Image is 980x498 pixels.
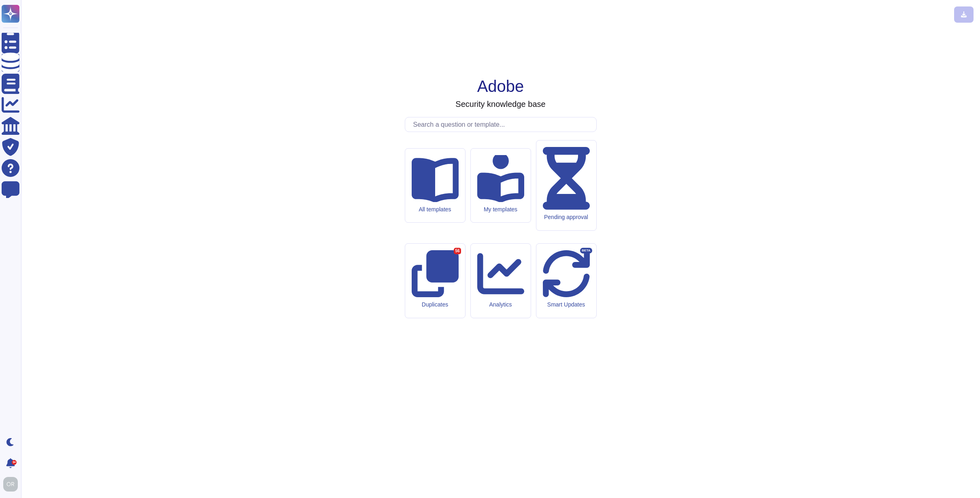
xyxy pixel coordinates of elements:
[543,214,590,221] div: Pending approval
[12,460,17,465] div: 9+
[477,206,524,213] div: My templates
[580,248,592,253] div: BETA
[477,301,524,308] div: Analytics
[543,301,590,308] div: Smart Updates
[409,117,596,132] input: Search a question or template...
[454,248,461,254] div: 56
[477,77,524,96] h1: Adobe
[3,477,18,492] img: user
[455,99,545,109] h3: Security knowledge base
[2,475,23,493] button: user
[412,206,459,213] div: All templates
[412,301,459,308] div: Duplicates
